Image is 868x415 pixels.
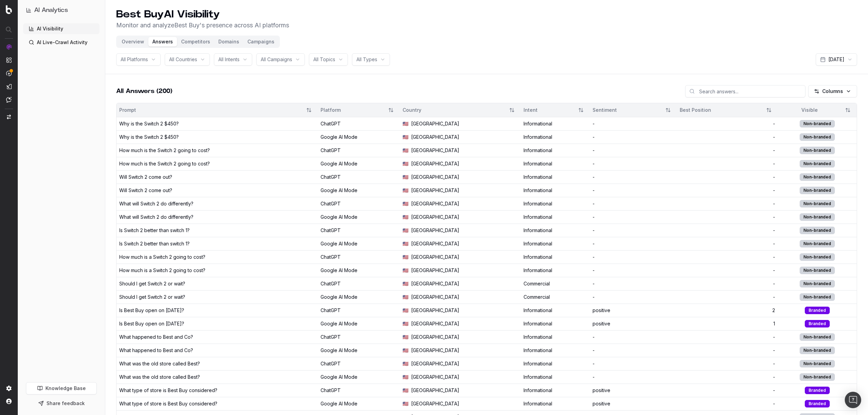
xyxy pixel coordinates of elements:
div: ChatGPT [321,360,397,367]
span: [GEOGRAPHIC_DATA] [411,280,459,287]
div: - [680,227,775,234]
div: Google AI Mode [321,400,397,407]
div: ChatGPT [321,200,397,207]
div: Non-branded [800,120,835,128]
button: Answers [148,37,177,46]
a: AI Live-Crawl Activity [23,37,99,48]
div: Non-branded [800,227,835,234]
span: 🇺🇸 [403,347,408,354]
div: - [593,294,674,300]
div: How much is a Switch 2 going to cost? [119,254,205,260]
img: Analytics [6,44,12,50]
div: ChatGPT [321,227,397,234]
div: - [593,280,674,287]
span: [GEOGRAPHIC_DATA] [411,307,459,314]
span: 🇺🇸 [403,360,408,367]
div: Informational [524,160,587,167]
div: Non-branded [800,187,835,194]
img: Switch project [7,115,11,119]
span: [GEOGRAPHIC_DATA] [411,147,459,154]
span: 🇺🇸 [403,134,408,140]
span: 🇺🇸 [403,307,408,314]
span: [GEOGRAPHIC_DATA] [411,240,459,247]
div: - [593,187,674,194]
button: Sort [575,104,587,116]
input: Search answers... [685,85,805,97]
div: ChatGPT [321,387,397,394]
div: Informational [524,360,587,367]
div: Prompt [119,107,300,113]
div: ChatGPT [321,254,397,260]
div: Google AI Mode [321,214,397,220]
div: - [593,254,674,260]
div: Branded [805,387,830,394]
img: Studio [6,84,12,89]
div: Non-branded [800,213,835,221]
span: 🇺🇸 [403,240,408,247]
span: 🇺🇸 [403,227,408,234]
div: - [593,267,674,274]
span: 🇺🇸 [403,160,408,167]
h1: AI Analytics [34,5,68,15]
div: - [680,214,775,220]
span: 🇺🇸 [403,187,408,194]
div: - [593,374,674,380]
div: - [593,200,674,207]
span: [GEOGRAPHIC_DATA] [411,294,459,300]
div: What type of store is Best Buy considered? [119,387,217,394]
div: Informational [524,374,587,380]
div: Non-branded [800,333,835,341]
div: Non-branded [800,280,835,287]
div: Branded [805,307,830,314]
div: 2 [680,307,775,314]
div: - [593,360,674,367]
div: Informational [524,200,587,207]
span: 🇺🇸 [403,254,408,260]
div: Informational [524,320,587,327]
div: Will Switch 2 come out? [119,187,172,194]
div: Informational [524,387,587,394]
div: Non-branded [800,267,835,274]
div: Informational [524,307,587,314]
span: 🇺🇸 [403,214,408,220]
span: 🇺🇸 [403,387,408,394]
div: What will Switch 2 do differently? [119,200,193,207]
span: [GEOGRAPHIC_DATA] [411,360,459,367]
div: Google AI Mode [321,294,397,300]
div: Branded [805,320,830,327]
div: ChatGPT [321,174,397,180]
span: All Countries [169,56,197,63]
div: Informational [524,147,587,154]
div: Non-branded [800,200,835,207]
button: Domains [214,37,243,46]
div: Visible [781,107,839,113]
span: 🇺🇸 [403,147,408,154]
div: - [680,200,775,207]
div: - [680,120,775,127]
div: positive [593,320,674,327]
span: [GEOGRAPHIC_DATA] [411,254,459,260]
img: Setting [6,386,12,391]
button: Competitors [177,37,214,46]
button: Columns [808,85,857,97]
span: [GEOGRAPHIC_DATA] [411,120,459,127]
div: - [680,387,775,394]
div: - [680,187,775,194]
div: ChatGPT [321,280,397,287]
span: All Platforms [121,56,148,63]
button: Share feedback [26,397,97,410]
div: - [680,294,775,300]
span: 🇺🇸 [403,294,408,300]
div: Informational [524,120,587,127]
div: Should I get Switch 2 or wait? [119,280,185,287]
div: Google AI Mode [321,160,397,167]
div: - [680,240,775,247]
div: - [680,267,775,274]
div: What was the old store called Best? [119,360,200,367]
div: - [680,134,775,140]
div: How much is a Switch 2 going to cost? [119,267,205,274]
span: 🇺🇸 [403,374,408,380]
div: ChatGPT [321,120,397,127]
a: Knowledge Base [26,382,97,394]
div: Google AI Mode [321,374,397,380]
